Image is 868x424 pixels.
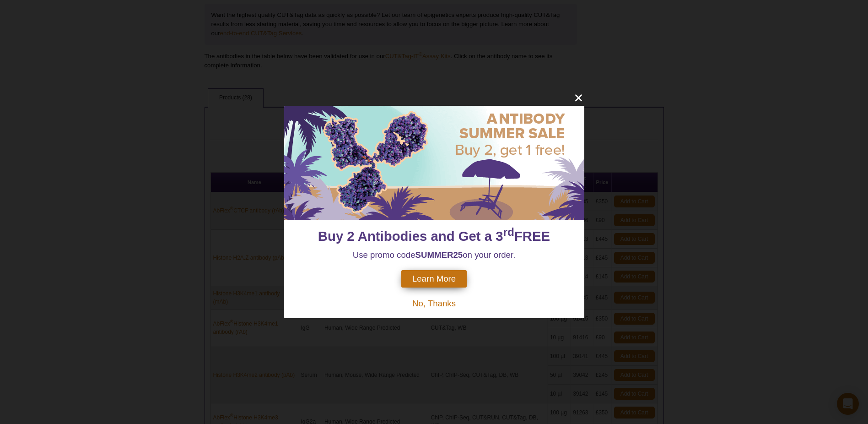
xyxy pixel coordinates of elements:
[318,228,550,244] span: Buy 2 Antibodies and Get a 3 FREE
[573,92,584,103] button: close
[415,250,463,260] strong: SUMMER25
[412,274,456,284] span: Learn More
[503,226,514,238] sup: rd
[353,250,516,260] span: Use promo code on your order.
[412,299,456,308] span: No, Thanks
